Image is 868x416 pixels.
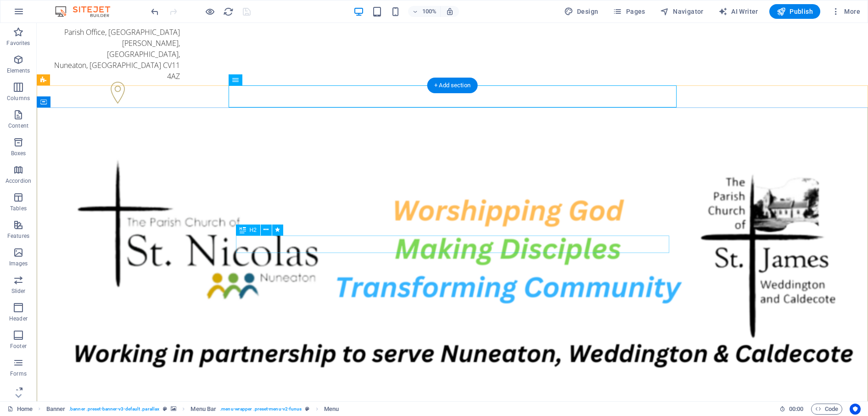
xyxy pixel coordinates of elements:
button: Navigator [656,4,707,19]
button: Pages [609,4,649,19]
button: Code [811,404,842,415]
p: Slider [11,287,26,295]
span: . banner .preset-banner-v3-default .parallax [69,404,159,415]
span: More [831,7,860,16]
button: Usercentrics [850,404,861,415]
p: Forms [10,370,27,377]
button: reload [223,6,234,17]
button: AI Writer [715,4,762,19]
span: . menu-wrapper .preset-menu-v2-funus [220,404,302,415]
p: Images [9,260,28,267]
button: undo [149,6,160,17]
span: AI Writer [718,7,758,16]
a: Click to cancel selection. Double-click to open Pages [7,404,33,415]
p: Footer [10,343,27,350]
span: Click to select. Double-click to edit [324,404,339,415]
h6: 100% [422,6,437,17]
i: This element is a customizable preset [163,406,167,411]
button: Design [560,4,602,19]
p: Elements [7,67,30,74]
p: Accordion [6,177,31,185]
img: Editor Logo [53,6,122,17]
div: + Add section [427,78,478,93]
p: Boxes [11,150,26,157]
span: Click to select. Double-click to edit [190,404,216,415]
span: Pages [613,7,645,16]
span: H2 [250,227,257,233]
span: Navigator [660,7,704,16]
p: Columns [7,95,30,102]
div: Design (Ctrl+Alt+Y) [560,4,602,19]
span: Publish [777,7,813,16]
i: Reload page [223,6,234,17]
span: : [795,405,797,412]
p: Header [9,315,28,322]
i: Undo: Edit headline (Ctrl+Z) [150,6,160,17]
p: Content [8,122,28,129]
span: Design [564,7,599,16]
i: This element is a customizable preset [305,406,309,411]
p: Tables [10,205,27,212]
button: 100% [408,6,441,17]
span: Code [815,404,838,415]
span: 00 00 [789,404,803,415]
p: Favorites [6,39,30,47]
p: Features [7,232,29,240]
i: This element contains a background [171,406,176,411]
button: More [828,4,864,19]
nav: breadcrumb [46,404,339,415]
span: Click to select. Double-click to edit [46,404,66,415]
i: On resize automatically adjust zoom level to fit chosen device. [446,7,454,16]
button: Publish [769,4,820,19]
